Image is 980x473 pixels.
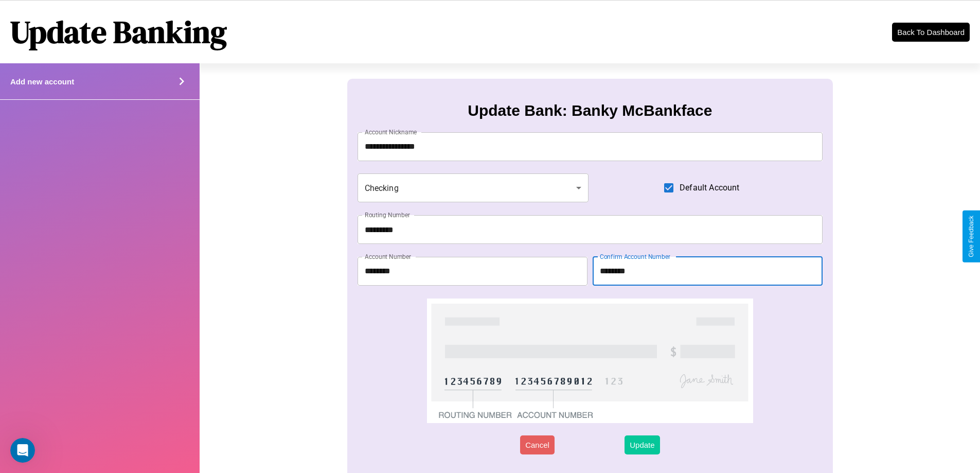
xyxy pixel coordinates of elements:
button: Back To Dashboard [892,23,970,42]
div: Give Feedback [968,216,975,257]
label: Account Nickname [365,128,417,136]
button: Cancel [520,435,555,454]
img: check [427,299,753,423]
h1: Update Banking [10,11,227,53]
label: Routing Number [365,211,410,219]
label: Account Number [365,252,411,261]
label: Confirm Account Number [600,252,670,261]
h3: Update Bank: Banky McBankface [468,102,712,119]
button: Update [625,435,660,454]
div: Checking [358,173,589,202]
iframe: Intercom live chat [10,438,35,463]
span: Default Account [680,182,739,194]
h4: Add new account [10,77,74,86]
